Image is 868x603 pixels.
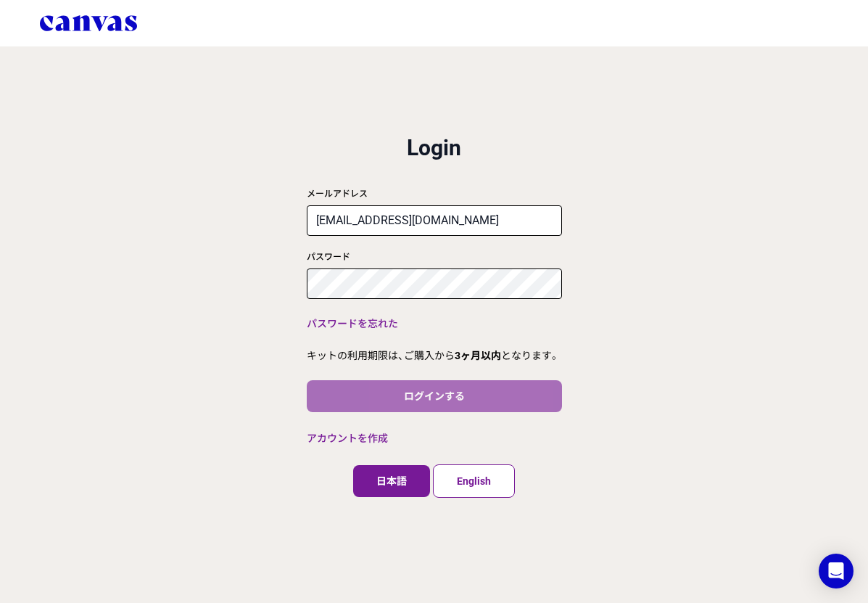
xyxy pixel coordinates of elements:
[353,465,430,497] button: 日本語
[307,318,398,329] a: パスワードを忘れた
[307,251,350,263] label: パスワード
[307,348,562,363] p: キットの利用期限は、ご購入から となります。
[307,432,388,444] a: アカウントを作成
[307,135,562,161] h2: Login
[307,205,562,236] input: 登録時に入力したメールアドレス
[819,554,853,588] div: Open Intercom Messenger
[307,188,368,200] label: メールアドレス
[433,464,515,498] button: English
[307,380,562,412] button: ログインする
[455,350,501,361] b: 3ヶ月以内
